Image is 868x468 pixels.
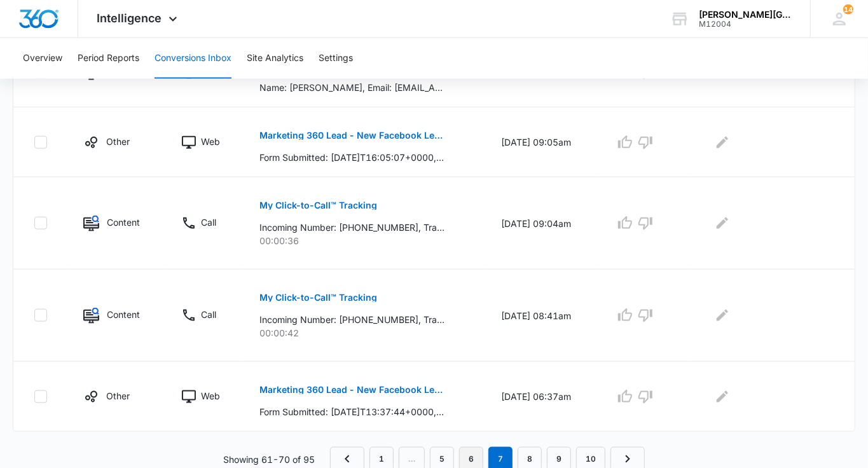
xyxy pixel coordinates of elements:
[107,308,140,321] p: Content
[259,201,377,210] p: My Click-to-Call™ Tracking
[259,190,377,221] button: My Click-to-Call™ Tracking
[247,38,303,79] button: Site Analytics
[106,135,130,148] p: Other
[712,305,733,326] button: Edit Comments
[106,389,130,403] p: Other
[259,375,444,405] button: Marketing 360 Lead - New Facebook Lead - Tennis course [GEOGRAPHIC_DATA] [PERSON_NAME] form
[155,38,231,79] button: Conversions Inbox
[486,177,599,270] td: [DATE] 09:04am
[843,4,853,15] span: 14
[107,216,140,229] p: Content
[259,326,471,340] p: 00:00:42
[259,405,444,418] p: Form Submitted: [DATE]T13:37:44+0000, Name: ErRiyon, Phone: [PHONE_NUMBER], Email: [EMAIL_ADDRESS...
[259,131,444,140] p: Marketing 360 Lead - New Facebook Lead - Tennis course [GEOGRAPHIC_DATA] [PERSON_NAME] form
[259,293,377,302] p: My Click-to-Call™ Tracking
[259,385,444,394] p: Marketing 360 Lead - New Facebook Lead - Tennis course [GEOGRAPHIC_DATA] [PERSON_NAME] form
[712,387,733,407] button: Edit Comments
[259,151,444,164] p: Form Submitted: [DATE]T16:05:07+0000, Name: [PERSON_NAME], Phone: [PHONE_NUMBER], Email: [EMAIL_A...
[486,362,599,432] td: [DATE] 06:37am
[319,38,353,79] button: Settings
[259,313,444,326] p: Incoming Number: [PHONE_NUMBER], Tracking Number: [PHONE_NUMBER], Ring To: [PHONE_NUMBER], Caller...
[201,135,220,148] p: Web
[201,389,220,403] p: Web
[486,107,599,177] td: [DATE] 09:05am
[486,270,599,362] td: [DATE] 08:41am
[843,4,853,15] div: notifications count
[699,10,792,20] div: account name
[259,282,377,313] button: My Click-to-Call™ Tracking
[712,213,733,233] button: Edit Comments
[78,38,139,79] button: Period Reports
[201,216,216,229] p: Call
[712,132,733,153] button: Edit Comments
[259,120,444,151] button: Marketing 360 Lead - New Facebook Lead - Tennis course [GEOGRAPHIC_DATA] [PERSON_NAME] form
[259,221,444,234] p: Incoming Number: [PHONE_NUMBER], Tracking Number: [PHONE_NUMBER], Ring To: [PHONE_NUMBER], Caller...
[223,453,315,466] p: Showing 61-70 of 95
[259,81,444,94] p: Name: [PERSON_NAME], Email: [EMAIL_ADDRESS][DOMAIN_NAME], Tracking ID: OjVRp-mBt47-Bobmj-bmD2p, C...
[97,11,162,25] span: Intelligence
[23,38,62,79] button: Overview
[699,20,792,29] div: account id
[259,234,471,247] p: 00:00:36
[201,308,216,321] p: Call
